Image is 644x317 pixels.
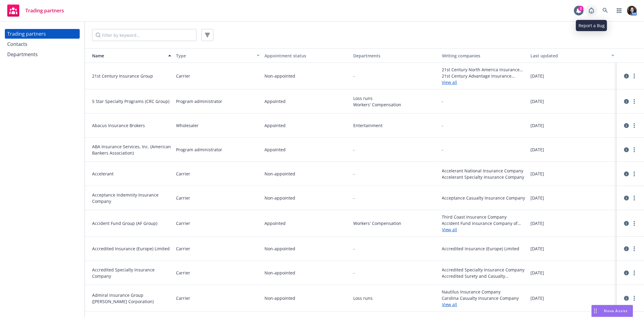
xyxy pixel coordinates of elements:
[5,2,66,19] a: Trading partners
[92,171,171,177] span: Accelerant
[92,192,171,204] span: Acceptance Indemnity Insurance Company
[442,245,526,252] span: Accredited Insurance (Europe) Limited
[353,146,355,153] span: -
[442,122,444,129] span: -
[623,122,630,129] a: circleInformation
[530,220,544,226] span: [DATE]
[264,270,295,276] span: Non-appointed
[25,8,64,13] span: Trading partners
[631,194,638,202] a: more
[442,289,526,295] span: Nautilus Insurance Company
[353,95,437,101] span: Loss runs
[92,245,171,252] span: Accredited Insurance (Europe) Limited
[530,146,544,153] span: [DATE]
[353,101,437,108] span: Workers' Compensation
[176,146,222,153] span: Program administrator
[530,122,544,129] span: [DATE]
[623,170,630,178] a: circleInformation
[530,195,544,201] span: [DATE]
[591,305,633,317] button: Nova Assist
[631,245,638,252] a: more
[631,220,638,227] a: more
[92,267,171,279] span: Accredited Specialty Insurance Company
[623,245,630,252] a: circleInformation
[264,245,295,252] span: Non-appointed
[87,53,165,59] div: Name
[442,146,444,153] span: -
[353,295,437,301] span: Loss runs
[623,72,630,80] a: circleInformation
[442,174,526,180] span: Accelerant Specialty Insurance Company
[176,53,253,59] div: Type
[176,171,190,177] span: Carrier
[530,295,544,301] span: [DATE]
[623,194,630,202] a: circleInformation
[353,195,355,201] span: -
[442,79,526,85] a: View all
[442,301,526,308] a: View all
[92,220,171,226] span: Accident Fund Group (AF Group)
[174,48,262,63] button: Type
[5,29,80,39] a: Trading partners
[92,98,171,104] span: 5 Star Specialty Programs (CRC Group)
[631,295,638,302] a: more
[442,66,526,73] span: 21st Century North America Insurance Company
[442,273,526,279] span: Accredited Surety and Casualty Company, Inc.
[623,269,630,277] a: circleInformation
[353,53,437,59] div: Departments
[592,305,599,317] div: Drag to move
[85,48,174,63] button: Name
[627,6,637,15] img: photo
[442,73,526,79] span: 21st Century Advantage Insurance Company
[176,73,190,79] span: Carrier
[176,122,199,129] span: Wholesaler
[353,73,355,79] span: -
[631,122,638,129] a: more
[530,53,608,59] div: Last updated
[264,53,348,59] div: Appointment status
[530,270,544,276] span: [DATE]
[176,245,190,252] span: Carrier
[442,214,526,220] span: Third Coast Insurance Company
[442,295,526,301] span: Carolina Casualty Insurance Company
[442,168,526,174] span: Accelerant National Insurance Company
[631,146,638,153] a: more
[92,122,171,129] span: Abacus Insurance Brokers
[262,48,351,63] button: Appointment status
[351,48,440,63] button: Departments
[442,98,444,104] span: -
[264,220,286,226] span: Appointed
[92,29,197,41] input: Filter by keyword...
[440,48,528,63] button: Writing companies
[599,5,611,17] a: Search
[530,171,544,177] span: [DATE]
[578,6,584,11] div: 2
[264,122,286,129] span: Appointed
[631,72,638,80] a: more
[5,39,80,49] a: Contacts
[176,295,190,301] span: Carrier
[442,226,526,233] a: View all
[604,308,628,313] span: Nova Assist
[613,5,625,17] a: Switch app
[353,270,355,276] span: -
[92,143,171,156] span: ABA Insurance Services, Inc. (American Bankers Association)
[5,50,80,59] a: Departments
[176,195,190,201] span: Carrier
[7,39,27,49] div: Contacts
[528,48,617,63] button: Last updated
[623,220,630,227] a: circleInformation
[631,269,638,277] a: more
[264,295,295,301] span: Non-appointed
[623,295,630,302] a: circleInformation
[585,5,598,17] a: Report a Bug
[623,98,630,105] a: circleInformation
[353,171,355,177] span: -
[176,220,190,226] span: Carrier
[176,98,222,104] span: Program administrator
[442,220,526,226] span: Accident Fund Insurance Company of America
[623,146,630,153] a: circleInformation
[530,98,544,104] span: [DATE]
[264,98,286,104] span: Appointed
